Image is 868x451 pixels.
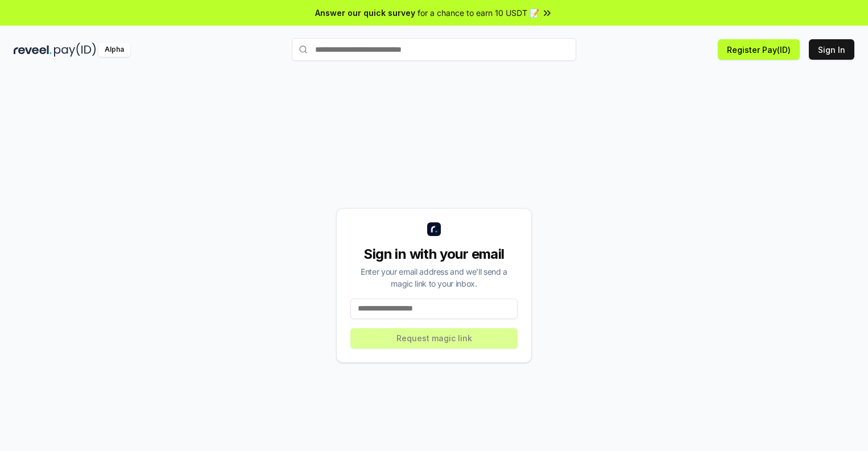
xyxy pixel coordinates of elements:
div: Enter your email address and we’ll send a magic link to your inbox. [350,266,518,289]
img: reveel_dark [14,43,52,57]
img: pay_id [54,43,96,57]
button: Sign In [809,39,854,60]
img: logo_small [427,222,441,236]
span: for a chance to earn 10 USDT 📝 [418,7,539,19]
div: Alpha [98,43,130,57]
span: Answer our quick survey [315,7,415,19]
div: Sign in with your email [350,245,518,263]
button: Register Pay(ID) [718,39,800,60]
